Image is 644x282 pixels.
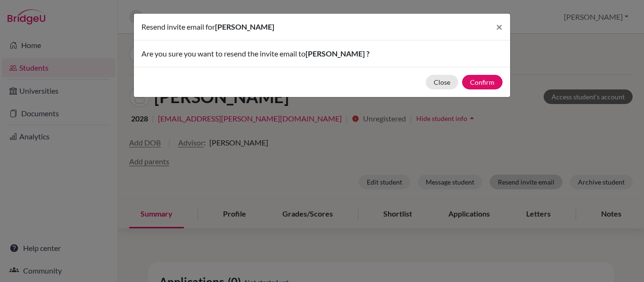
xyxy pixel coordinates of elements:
[488,14,510,40] button: Close
[426,75,458,89] button: Close
[141,48,503,59] p: Are you sure you want to resend the invite email to
[305,49,370,58] span: [PERSON_NAME] ?
[141,22,215,31] span: Resend invite email for
[462,75,503,89] button: Confirm
[215,22,274,31] span: [PERSON_NAME]
[496,20,503,33] span: ×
